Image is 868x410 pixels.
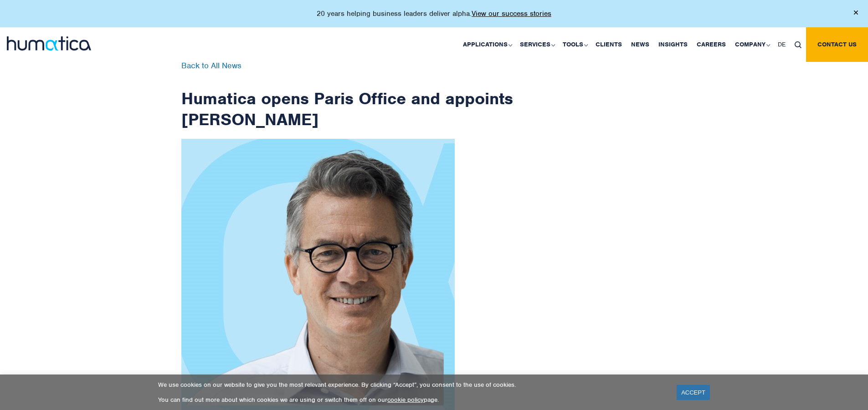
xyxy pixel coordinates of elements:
a: Services [515,27,558,62]
a: Company [730,27,773,62]
a: Applications [458,27,515,62]
img: logo [7,36,91,51]
a: View our success stories [472,9,551,18]
a: cookie policy [387,396,424,404]
a: Contact us [806,27,868,62]
h1: Humatica opens Paris Office and appoints [PERSON_NAME] [181,62,514,130]
a: Insights [654,27,692,62]
a: News [627,27,654,62]
a: Tools [558,27,591,62]
p: 20 years helping business leaders deliver alpha. [317,9,551,18]
a: Back to All News [181,61,241,71]
a: ACCEPT [677,385,710,400]
a: DE [773,27,790,62]
span: DE [778,40,786,48]
a: Clients [591,27,627,62]
p: We use cookies on our website to give you the most relevant experience. By clicking “Accept”, you... [158,381,665,389]
img: search_icon [795,41,801,48]
p: You can find out more about which cookies we are using or switch them off on our page. [158,396,665,404]
a: Careers [692,27,730,62]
